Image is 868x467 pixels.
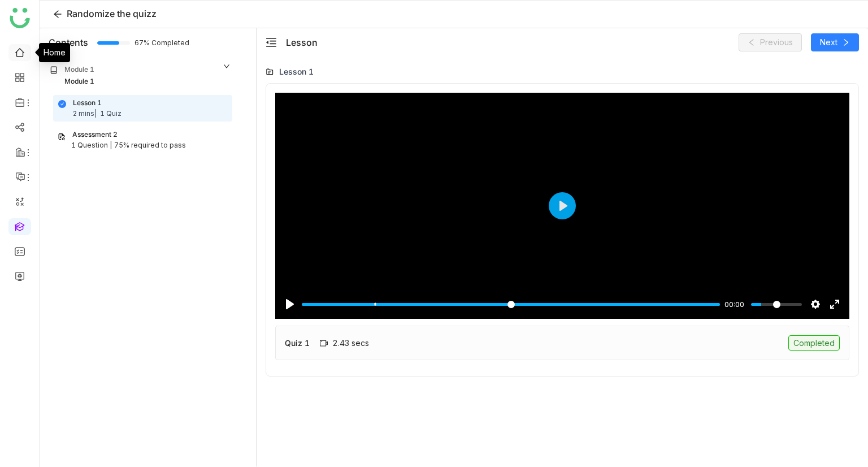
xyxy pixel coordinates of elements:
button: Play [549,192,576,219]
div: 75% required to pass [114,140,186,151]
div: Home [39,43,70,62]
div: 1 Quiz [100,109,121,119]
div: Completed [788,335,840,351]
div: 2 mins [73,109,97,119]
button: Next [811,33,859,51]
input: Volume [751,299,802,310]
div: Current time [722,298,747,310]
span: Next [820,36,837,49]
button: Play [281,295,299,313]
span: | [94,109,97,118]
img: assessment.svg [58,133,66,141]
button: Previous [739,33,802,51]
div: Module 1Module 1 [42,57,239,95]
button: menu-fold [266,37,277,49]
div: 1 Question | [71,140,112,151]
div: Lesson 1 [73,98,102,109]
div: Module 1 [64,64,94,75]
img: logo [10,8,30,28]
div: 2.43 secs [320,338,369,348]
span: Randomize the quizz [67,8,157,19]
div: Assessment 2 [72,129,118,140]
div: Quiz 1 [285,337,310,349]
div: Lesson 1 [279,66,314,77]
div: Module 1 [64,76,94,87]
span: menu-fold [266,37,277,48]
img: lms-folder.svg [266,68,274,76]
div: Contents [49,36,88,49]
div: Lesson [286,36,318,49]
input: Seek [302,299,720,310]
span: 67% Completed [134,40,148,46]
